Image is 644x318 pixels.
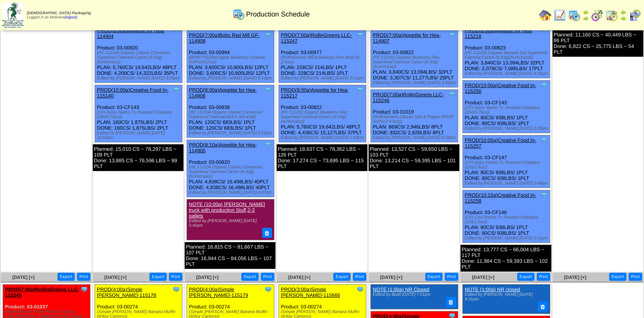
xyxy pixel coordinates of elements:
[189,201,265,219] a: NOTE (10:00a) [PERSON_NAME] truck with production Stuff,2-3 pallets
[281,55,366,64] div: (RollinGreens MEat Mexican Rice Bowl (6-2.5oz))
[465,160,550,170] div: (CFI-Spicy Nacho TL Roasted Chickpea (125/1.5oz))
[95,85,182,142] div: Product: 03-CF143 PLAN: 160CS / 1,875LBS / 2PLT DONE: 160CS / 1,875LBS / 2PLT
[97,87,168,99] a: PROD(10:00a)Creative Food In-115140
[540,191,548,199] img: Tooltip
[465,287,520,292] a: NOTE (1:00a) NR closed
[12,275,34,280] span: [DATE] [+]
[281,135,366,140] div: Edited by [PERSON_NAME] [DATE] 1:43pm
[27,11,91,15] span: [DEMOGRAPHIC_DATA] Packaging
[187,30,274,83] div: Product: 03-00994 PLAN: 3,600CS / 10,800LBS / 12PLT DONE: 3,600CS / 10,800LBS / 12PLT
[281,87,349,99] a: PROD(8:00a)Appetite for Hea-115217
[2,2,23,28] img: zoroco-logo-small.webp
[620,9,626,15] img: arrowleft.gif
[187,85,274,138] div: Product: 03-00838 PLAN: 120CS / 683LBS / 1PLT DONE: 120CS / 683LBS / 1PLT
[288,275,310,280] a: [DATE] [+]
[185,242,275,269] div: Planned: 16,815 CS ~ 81,667 LBS ~ 107 PLT Done: 16,944 CS ~ 84,056 LBS ~ 107 PLT
[460,245,551,272] div: Planned: 13,777 CS ~ 66,004 LBS ~ 117 PLT Done: 11,984 CS ~ 59,393 LBS ~ 102 PLT
[93,144,184,171] div: Planned: 15,010 CS ~ 78,297 LBS ~ 109 PLT Done: 13,885 CS ~ 76,596 LBS ~ 99 PLT
[373,92,444,103] a: PROD(7:00a)RollinGreens LLC-115246
[281,287,340,298] a: PROD(3:00a)Simple [PERSON_NAME]-115666
[356,86,364,94] img: Tooltip
[380,275,402,280] a: [DATE] [+]
[583,15,589,21] img: arrowright.gif
[281,76,366,81] div: Edited by [PERSON_NAME] [DATE] 5:11pm
[472,275,494,280] a: [DATE] [+]
[187,140,274,197] div: Product: 03-00820 PLAN: 4,838CS / 16,498LBS / 40PLT DONE: 4,838CS / 16,498LBS / 40PLT
[446,297,456,307] button: Delete Note
[189,287,248,298] a: PROD(4:00a)Simple [PERSON_NAME]-115179
[552,30,643,57] div: Planned: 11,160 CS ~ 40,449 LBS ~ 86 PLT Done: 6,822 CS ~ 25,775 LBS ~ 54 PLT
[353,273,366,281] button: Print
[371,30,458,87] div: Product: 03-00822 PLAN: 3,840CS / 13,094LBS / 32PLT DONE: 3,307CS / 11,277LBS / 28PLT
[279,30,366,83] div: Product: 03-00977 PLAN: 228CS / 214LBS / 1PLT DONE: 228CS / 214LBS / 1PLT
[591,9,603,21] img: calendarblend.gif
[261,273,274,281] button: Print
[373,115,458,124] div: (RollinGreens Classic Salt & Pepper M'EAT SUP(12-4.5oz))
[629,9,641,21] img: calendarcustomer.gif
[189,76,274,81] div: Edited by [PERSON_NAME] [DATE] 6:13pm
[189,110,274,119] div: (PE 110334 Organic Classic Cinnamon Superfood Oatmeal BULK (60-43g))
[264,31,272,39] img: Tooltip
[97,287,156,298] a: PROD(4:00a)Simple [PERSON_NAME]-115178
[606,9,618,21] img: calendarinout.gif
[373,55,458,69] div: (PE 111331 Organic Blueberry Flax Superfood Oatmeal Carton (6-43g)(6crtn/case))
[233,8,245,20] img: calendarprod.gif
[189,219,270,228] div: Edited by [PERSON_NAME] [DATE] 5:42pm
[189,190,274,195] div: Edited by [PERSON_NAME] [DATE] 4:07pm
[463,135,550,188] div: Product: 03-CF147 PLAN: 80CS / 938LBS / 1PLT DONE: 80CS / 938LBS / 1PLT
[609,273,626,281] button: Export
[629,273,642,281] button: Print
[262,228,272,238] button: Delete Note
[264,141,272,148] img: Tooltip
[465,71,550,76] div: Edited by [PERSON_NAME] [DATE] 4:05pm
[371,90,458,142] div: Product: 03-01019 PLAN: 869CS / 2,946LBS / 8PLT DONE: 832CS / 2,820LBS / 8PLT
[189,142,257,153] a: PROD(8:10a)Appetite for Hea-114905
[465,181,550,186] div: Edited by [PERSON_NAME] [DATE] 2:49pm
[465,28,533,39] a: PROD(8:00a)Appetite for Hea-115218
[27,11,91,20] span: Logged in as Molivera
[277,144,367,171] div: Planned: 18,637 CS ~ 78,362 LBS ~ 126 PLT Done: 17,274 CS ~ 73,695 LBS ~ 115 PLT
[356,285,364,293] img: Tooltip
[538,302,548,311] button: Delete Note
[448,91,456,98] img: Tooltip
[369,144,459,171] div: Planned: 13,527 CS ~ 59,650 LBS ~ 103 PLT Done: 13,214 CS ~ 59,395 LBS ~ 101 PLT
[540,136,548,144] img: Tooltip
[189,55,274,64] div: (BRM P101560 Apple Blueberry Granola SUPs(4/12oz))
[465,126,550,131] div: Edited by [PERSON_NAME] [DATE] 2:28pm
[463,81,550,133] div: Product: 03-CF143 PLAN: 80CS / 938LBS / 1PLT DONE: 80CS / 938LBS / 1PLT
[95,26,182,83] div: Product: 03-00820 PLAN: 5,760CS / 19,642LBS / 48PLT DONE: 4,200CS / 14,322LBS / 35PLT
[564,275,586,280] a: [DATE] [+]
[373,32,441,44] a: PROD(7:00a)Appetite for Hea-114907
[189,87,257,99] a: PROD(8:00a)Appetite for Hea-114906
[196,275,218,280] a: [DATE] [+]
[554,9,566,21] img: line_graph.gif
[465,51,550,60] div: (PE 111335 Organic Banana Nut Superfood Oatmeal Carton (6-43g)(6crtn/case))
[465,82,536,94] a: PROD(10:00a)Creative Food In-115256
[448,31,456,39] img: Tooltip
[97,51,182,64] div: (PE 111334 Organic Classic Cinnamon Superfood Oatmeal Carton (6-43g)(6crtn/case))
[373,292,454,297] div: Edited by Bpali [DATE] 7:01pm
[264,86,272,94] img: Tooltip
[264,285,272,293] img: Tooltip
[5,287,79,298] a: PROD(7:00a)RollinGreens LLC-115245
[77,273,90,281] button: Print
[373,81,458,85] div: Edited by [PERSON_NAME] [DATE] 3:45pm
[465,292,546,302] div: Edited by [PERSON_NAME] [DATE] 9:31pm
[373,135,458,140] div: Edited by [PERSON_NAME] [DATE] 5:38pm
[281,32,352,44] a: PROD(7:00a)RollinGreens LLC-115247
[333,273,351,281] button: Export
[104,275,126,280] a: [DATE] [+]
[57,273,75,281] button: Export
[445,273,458,281] button: Print
[97,110,182,119] div: (CFI-Spicy Nacho TL Roasted Chickpea (250/0.75oz))
[169,273,182,281] button: Print
[539,9,551,21] img: home.gif
[281,110,366,124] div: (PE 111331 Organic Blueberry Flax Superfood Oatmeal Carton (6-43g)(6crtn/case))
[465,137,536,149] a: PROD(10:05a)Creative Food In-115257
